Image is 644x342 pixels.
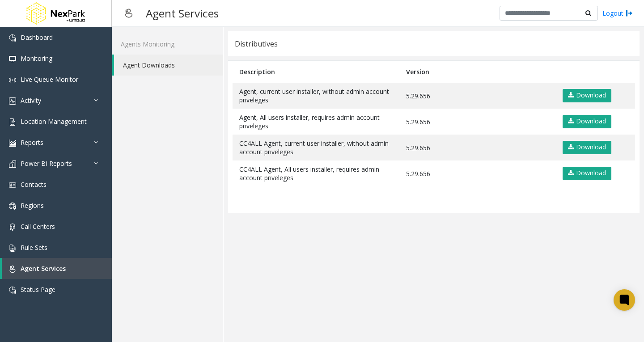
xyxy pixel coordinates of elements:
span: Power BI Reports [21,159,72,168]
img: 'icon' [9,182,16,189]
h3: Agent Services [141,2,223,24]
td: CC4ALL Agent, current user installer, without admin account priveleges [233,135,399,160]
img: 'icon' [9,245,16,252]
th: Description [233,61,399,83]
div: Distributives [235,38,278,50]
span: Contacts [21,180,47,189]
img: 'icon' [9,97,16,105]
td: Agent, current user installer, without admin account priveleges [233,83,399,109]
a: Logout [602,8,633,18]
span: Dashboard [21,33,53,42]
td: 5.29.656 [399,109,555,135]
td: 5.29.656 [399,83,555,109]
a: Download [563,115,611,128]
img: 'icon' [9,34,16,42]
img: 'icon' [9,203,16,210]
span: Monitoring [21,54,52,63]
a: Agent Downloads [114,55,223,76]
span: Agent Services [21,264,66,273]
img: 'icon' [9,160,16,168]
img: 'icon' [9,55,16,63]
img: 'icon' [9,139,16,147]
th: Version [399,61,555,83]
img: logout [626,8,633,18]
span: Regions [21,201,44,210]
a: Agents Monitoring [112,34,223,55]
span: Rule Sets [21,243,47,252]
img: 'icon' [9,76,16,84]
td: Agent, All users installer, requires admin account priveleges [233,109,399,135]
td: 5.29.656 [399,160,555,186]
img: 'icon' [9,266,16,273]
a: Download [563,167,611,180]
img: 'icon' [9,287,16,294]
a: Agent Services [2,258,112,279]
span: Location Management [21,117,87,126]
td: CC4ALL Agent, All users installer, requires admin account priveleges [233,160,399,186]
td: 5.29.656 [399,135,555,160]
img: pageIcon [121,2,137,24]
img: 'icon' [9,118,16,126]
span: Reports [21,138,43,147]
span: Activity [21,96,41,105]
span: Call Centers [21,222,55,231]
span: Status Page [21,285,55,294]
a: Download [563,89,611,102]
span: Live Queue Monitor [21,75,78,84]
a: Download [563,141,611,154]
img: 'icon' [9,224,16,231]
